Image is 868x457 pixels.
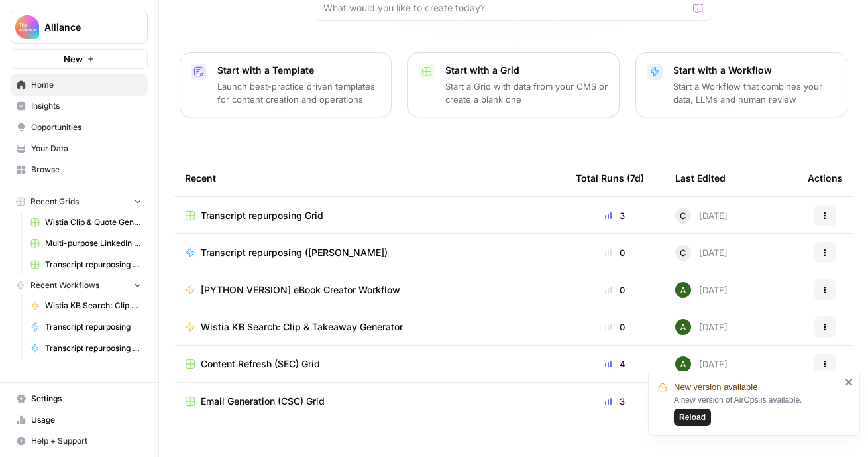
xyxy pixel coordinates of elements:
img: Alliance Logo [15,15,39,39]
span: Wistia KB Search: Clip & Takeaway Generator [201,320,403,334]
a: Transcript repurposing [25,316,148,338]
div: A new version of AirOps is available. [674,394,841,426]
span: Usage [31,414,142,426]
a: Multi-purpose LinkedIn Workflow Grid [25,233,148,254]
a: Insights [11,96,148,117]
span: Home [31,79,142,91]
p: Start with a Workflow [673,64,836,77]
button: Help + Support [11,430,148,452]
button: Recent Grids [11,192,148,212]
a: Transcript repurposing ([PERSON_NAME]) [25,338,148,359]
p: Start a Grid with data from your CMS or create a blank one [445,80,608,106]
a: Transcript repurposing Grid [185,209,555,222]
button: Reload [674,409,711,426]
span: Multi-purpose LinkedIn Workflow Grid [45,237,142,249]
div: 3 [576,395,654,408]
a: [PYTHON VERSION] eBook Creator Workflow [185,283,555,296]
a: Wistia Clip & Quote Generator [25,212,148,233]
div: [DATE] [675,356,728,372]
img: d65nc20463hou62czyfowuui0u3g [675,282,691,298]
div: Total Runs (7d) [576,160,644,196]
a: Wistia KB Search: Clip & Takeaway Generator [25,295,148,316]
span: Email Generation (CSC) Grid [201,395,325,408]
span: Content Refresh (SEC) Grid [201,358,320,371]
div: [DATE] [675,319,728,335]
div: Recent [185,160,555,196]
div: 3 [576,209,654,222]
button: Start with a TemplateLaunch best-practice driven templates for content creation and operations [180,52,392,117]
p: Start a Workflow that combines your data, LLMs and human review [673,80,836,106]
span: New version available [674,381,757,394]
p: Start with a Grid [445,64,608,77]
span: Reload [679,411,706,423]
a: Browse [11,159,148,180]
div: 4 [576,358,654,371]
span: Recent Workflows [30,279,99,291]
a: Transcript repurposing ([PERSON_NAME]) [185,246,555,259]
div: [DATE] [675,282,728,298]
a: Usage [11,409,148,430]
span: Alliance [44,21,125,34]
div: 0 [576,320,654,334]
button: Start with a GridStart a Grid with data from your CMS or create a blank one [407,52,620,117]
span: Settings [31,393,142,405]
img: d65nc20463hou62czyfowuui0u3g [675,319,691,335]
span: Transcript repurposing ([PERSON_NAME]) [201,246,388,259]
button: close [845,377,854,387]
p: Launch best-practice driven templates for content creation and operations [217,80,380,106]
button: Recent Workflows [11,275,148,295]
span: Your Data [31,143,142,155]
span: Insights [31,100,142,112]
p: Start with a Template [217,64,380,77]
a: Content Refresh (SEC) Grid [185,358,555,371]
img: d65nc20463hou62czyfowuui0u3g [675,356,691,372]
span: C [680,246,686,259]
div: Actions [808,160,843,196]
a: Home [11,74,148,96]
span: Wistia Clip & Quote Generator [45,216,142,228]
span: Opportunities [31,121,142,133]
span: Recent Grids [30,196,79,208]
span: Transcript repurposing Grid [45,259,142,271]
button: Start with a WorkflowStart a Workflow that combines your data, LLMs and human review [635,52,847,117]
span: [PYTHON VERSION] eBook Creator Workflow [201,283,400,296]
button: New [11,49,148,69]
span: Browse [31,164,142,176]
div: 0 [576,283,654,296]
span: C [680,209,686,222]
span: Transcript repurposing Grid [201,209,323,222]
button: Workspace: Alliance [11,11,148,44]
span: Help + Support [31,435,142,447]
div: [DATE] [675,208,728,224]
span: Wistia KB Search: Clip & Takeaway Generator [45,300,142,312]
a: Email Generation (CSC) Grid [185,395,555,408]
input: What would you like to create today? [323,1,688,15]
a: Wistia KB Search: Clip & Takeaway Generator [185,320,555,334]
a: Settings [11,388,148,409]
div: Last Edited [675,160,726,196]
div: 0 [576,246,654,259]
span: Transcript repurposing ([PERSON_NAME]) [45,342,142,354]
a: Your Data [11,138,148,159]
a: Opportunities [11,117,148,138]
div: [DATE] [675,245,728,261]
span: New [64,52,83,66]
span: Transcript repurposing [45,321,142,333]
a: Transcript repurposing Grid [25,254,148,275]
